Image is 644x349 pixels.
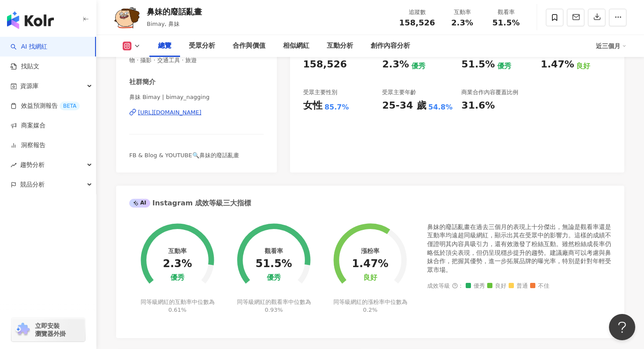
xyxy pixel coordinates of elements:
[129,199,150,208] div: AI
[265,307,283,313] span: 0.93%
[325,102,349,112] div: 85.7%
[427,223,611,275] div: 鼻妹的廢話亂畫在過去三個月的表現上十分傑出，無論是觀看率還是互動率均遠超同級網紅，顯示出其在受眾中的影響力。這樣的成績不僅證明其內容具吸引力，還有效激發了粉絲互動。雖然粉絲成長率仍略低於頂尖表現...
[139,298,216,314] div: 同等級網紅的互動率中位數為
[129,78,156,87] div: 社群簡介
[129,152,239,159] span: FB & Blog & YOUTUBE🔍鼻妹的廢話亂畫
[446,8,479,17] div: 互動率
[233,41,265,51] div: 合作與價值
[20,175,45,194] span: 競品分析
[11,318,85,342] a: chrome extension立即安裝 瀏覽器外掛
[35,322,66,338] span: 立即安裝 瀏覽器外掛
[489,8,523,17] div: 觀看率
[363,274,377,282] div: 良好
[466,283,485,289] span: 優秀
[371,41,410,51] div: 創作內容分析
[303,99,322,113] div: 女性
[303,58,347,71] div: 158,526
[11,62,39,71] a: 找貼文
[361,247,379,254] div: 漲粉率
[596,39,626,53] div: 近三個月
[509,283,528,289] span: 普通
[11,102,80,110] a: 效益預測報告BETA
[158,41,171,51] div: 總覽
[14,323,31,337] img: chrome extension
[576,61,590,71] div: 良好
[138,109,202,116] div: [URL][DOMAIN_NAME]
[11,121,46,130] a: 商案媒合
[168,307,186,313] span: 0.61%
[382,99,426,113] div: 25-34 歲
[163,258,192,270] div: 2.3%
[11,141,46,150] a: 洞察報告
[497,61,511,71] div: 優秀
[168,247,187,254] div: 互動率
[129,93,264,101] span: 鼻妹 Bimay | bimay_nagging
[267,274,281,282] div: 優秀
[255,258,292,270] div: 51.5%
[20,76,39,96] span: 資源庫
[7,11,54,29] img: logo
[399,18,435,27] span: 158,526
[236,298,312,314] div: 同等級網紅的觀看率中位數為
[332,298,409,314] div: 同等級網紅的漲粉率中位數為
[427,283,611,289] div: 成效等級 ：
[609,314,635,340] iframe: Help Scout Beacon - Open
[303,88,337,96] div: 受眾主要性別
[189,41,215,51] div: 受眾分析
[327,41,353,51] div: 互動分析
[399,8,435,17] div: 追蹤數
[11,162,17,168] span: rise
[129,198,251,208] div: Instagram 成效等級三大指標
[461,58,495,71] div: 51.5%
[265,247,283,254] div: 觀看率
[411,61,425,71] div: 優秀
[530,283,549,289] span: 不佳
[11,42,47,51] a: searchAI 找網紅
[283,41,309,51] div: 相似網紅
[492,18,520,27] span: 51.5%
[147,6,202,17] div: 鼻妹的廢話亂畫
[451,18,473,27] span: 2.3%
[541,58,574,71] div: 1.47%
[382,58,409,71] div: 2.3%
[352,258,388,270] div: 1.47%
[170,274,184,282] div: 優秀
[363,307,377,313] span: 0.2%
[147,21,180,27] span: Bimay, 鼻妹
[461,88,518,96] div: 商業合作內容覆蓋比例
[382,88,416,96] div: 受眾主要年齡
[114,4,140,31] img: KOL Avatar
[461,99,495,113] div: 31.6%
[20,155,45,175] span: 趨勢分析
[428,102,453,112] div: 54.8%
[487,283,506,289] span: 良好
[129,109,264,116] a: [URL][DOMAIN_NAME]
